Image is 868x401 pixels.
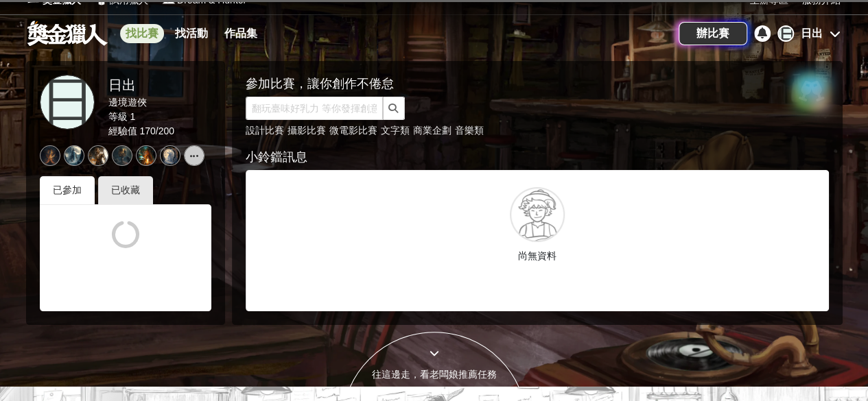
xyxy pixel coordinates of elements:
div: 參加比賽，讓你創作不倦怠 [246,75,781,93]
a: 音樂類 [455,125,484,136]
div: 日出 [801,25,823,42]
p: 尚無資料 [256,249,819,263]
a: 攝影比賽 [288,125,326,136]
div: 邊境遊俠 [108,95,175,110]
div: 已參加 [40,176,95,204]
a: 設計比賽 [246,125,284,136]
div: 已收藏 [98,176,153,204]
div: 日出 [108,75,175,95]
a: 微電影比賽 [329,125,377,136]
div: 日 [777,25,794,42]
a: 作品集 [219,24,263,43]
span: 1 [130,111,135,122]
a: 找活動 [169,24,213,43]
a: 辦比賽 [679,22,747,45]
a: 找比賽 [120,24,164,43]
input: 翻玩臺味好乳力 等你發揮創意！ [246,97,383,120]
span: 等級 [108,111,128,122]
div: 往這邊走，看老闆娘推薦任務 [342,367,526,382]
span: 170 / 200 [139,125,174,136]
a: 日 [40,75,95,130]
a: 商業企劃 [413,125,451,136]
a: 文字類 [381,125,410,136]
div: 小鈴鐺訊息 [246,148,829,167]
span: 經驗值 [108,125,137,136]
